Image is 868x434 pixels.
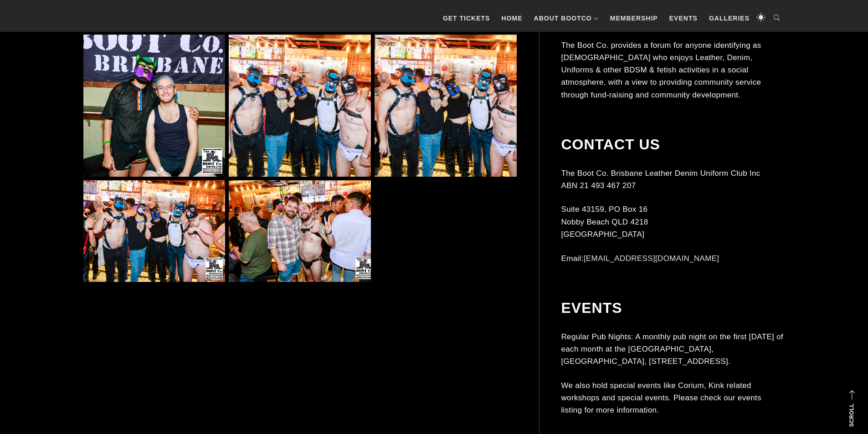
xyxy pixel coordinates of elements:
[606,5,663,32] a: Membership
[665,5,702,32] a: Events
[497,5,527,32] a: Home
[561,252,785,264] p: Email:
[561,379,785,416] p: We also hold special events like Corium, Kink related workshops and special events. Please check ...
[848,403,855,427] strong: Scroll
[561,39,785,101] p: The Boot Co. provides a forum for anyone identifying as [DEMOGRAPHIC_DATA] who enjoys Leather, De...
[561,299,785,317] h2: Events
[584,254,719,262] a: [EMAIL_ADDRESS][DOMAIN_NAME]
[561,136,785,153] h2: Contact Us
[561,167,785,191] p: The Boot Co. Brisbane Leather Denim Uniform Club Inc ABN 21 493 467 207
[704,5,754,32] a: Galleries
[561,203,785,240] p: Suite 43159, PO Box 16 Nobby Beach QLD 4218 [GEOGRAPHIC_DATA]
[561,330,785,368] p: Regular Pub Nights: A monthly pub night on the first [DATE] of each month at the [GEOGRAPHIC_DATA...
[529,5,603,32] a: About BootCo
[438,5,495,32] a: GET TICKETS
